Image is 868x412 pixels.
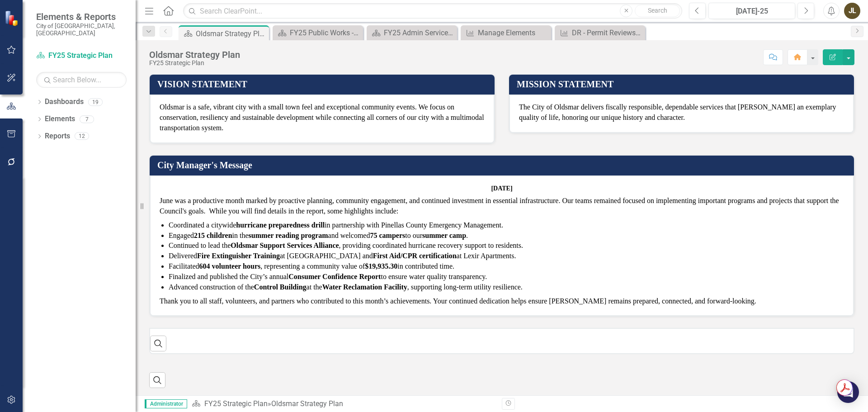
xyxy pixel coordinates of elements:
p: Oldsmar is a safe, vibrant city with a small town feel and exceptional community events. We focus... [160,102,485,133]
p: Facilitated , representing a community value of in contributed time. [169,261,844,272]
strong: summer camp [422,232,466,239]
img: ClearPoint Strategy [5,10,20,26]
a: FY25 Admin Services - Strategic Plan [369,27,455,38]
button: JL [844,3,860,19]
h3: City Manager's Message [157,160,849,170]
strong: 604 volunteer hours [199,262,261,270]
input: Search ClearPoint... [183,3,682,19]
span: Administrator [145,399,187,408]
div: Oldsmar Strategy Plan [149,50,240,60]
h3: VISION STATEMENT [157,79,490,89]
div: » [192,399,495,409]
div: FY25 Admin Services - Strategic Plan [384,27,455,38]
a: Manage Elements [463,27,549,38]
p: Continued to lead the , providing coordinated hurricane recovery support to residents. [169,241,844,251]
strong: Water Reclamation Facility [322,283,407,291]
strong: Control Building [254,283,307,291]
a: Dashboards [45,97,84,107]
button: Search [635,5,680,17]
div: FY25 Public Works - Strategic Plan [290,27,361,38]
p: Coordinated a citywide in partnership with Pinellas County Emergency Management. [169,220,844,231]
p: Thank you to all staff, volunteers, and partners who contributed to this month’s achievements. Yo... [160,294,844,307]
div: Oldsmar Strategy Plan [271,399,343,408]
a: DR - Permit Reviews (# of reviews) [557,27,643,38]
div: Oldsmar Strategy Plan [196,28,267,39]
p: Engaged in the and welcomed to our . [169,231,844,241]
strong: Consumer Confidence Report [288,273,381,280]
p: June was a productive month marked by proactive planning, community engagement, and continued inv... [160,196,844,218]
strong: 75 campers [370,232,405,239]
strong: Fire Extinguisher Training [197,252,280,260]
div: 12 [75,133,89,140]
a: FY25 Strategic Plan [204,399,268,408]
strong: 215 children [194,232,232,239]
strong: summer reading program [249,232,328,239]
strong: Oldsmar Support Services Alliance [231,242,339,249]
strong: $19,935.30 [365,262,397,270]
div: 7 [80,115,94,123]
a: Elements [45,114,75,124]
span: Search [648,7,667,14]
a: FY25 Public Works - Strategic Plan [275,27,361,38]
button: [DATE]-25 [708,3,795,19]
p: Delivered at [GEOGRAPHIC_DATA] and at Lexir Apartments. [169,251,844,261]
a: Reports [45,131,70,142]
div: FY25 Strategic Plan [149,60,240,66]
p: Advanced construction of the at the , supporting long-term utility resilience. [169,282,844,293]
strong: [DATE] [491,185,512,192]
div: DR - Permit Reviews (# of reviews) [572,27,643,38]
p: Finalized and published the City’s annual to ensure water quality transparency. [169,272,844,282]
input: Search Below... [36,72,127,88]
h3: MISSION STATEMENT [517,79,849,89]
div: 19 [88,98,103,106]
a: FY25 Strategic Plan [36,51,127,61]
strong: First Aid/CPR certification [373,252,457,260]
div: [DATE]-25 [712,6,792,17]
p: The City of Oldsmar delivers fiscally responsible, dependable services that [PERSON_NAME] an exem... [519,102,844,123]
small: City of [GEOGRAPHIC_DATA], [GEOGRAPHIC_DATA] [36,22,127,37]
strong: hurricane preparedness drill [236,221,325,229]
div: Manage Elements [478,27,549,38]
span: Elements & Reports [36,11,127,22]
